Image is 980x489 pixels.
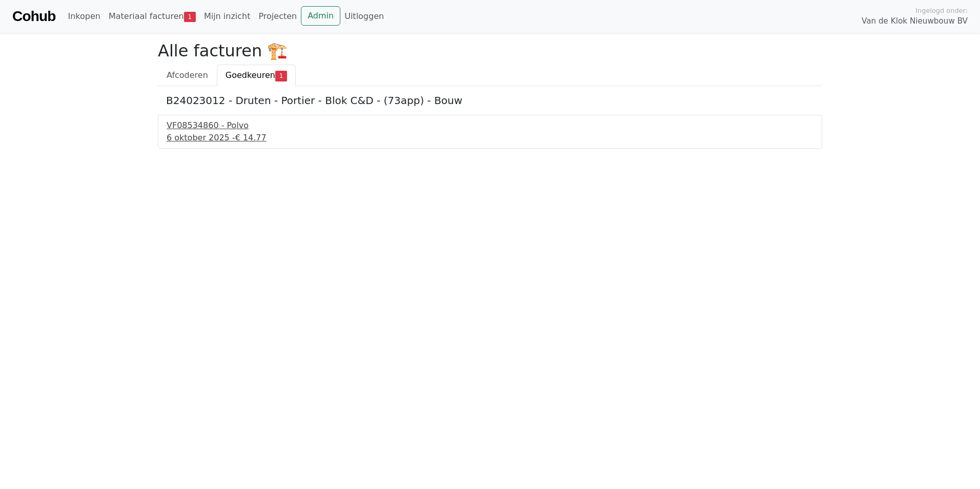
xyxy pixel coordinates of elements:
a: Inkopen [64,6,104,27]
a: Uitloggen [340,6,388,27]
a: Cohub [12,4,55,29]
span: Goedkeuren [226,70,275,80]
a: Mijn inzicht [200,6,255,27]
span: 1 [184,12,196,22]
h5: B24023012 - Druten - Portier - Blok C&D - (73app) - Bouw [166,94,814,107]
a: Admin [301,6,340,26]
span: Ingelogd onder: [915,6,968,15]
a: Projecten [254,6,301,27]
a: Afcoderen [158,65,217,86]
span: 1 [275,71,287,81]
div: 6 oktober 2025 - [167,132,813,144]
h2: Alle facturen 🏗️ [158,41,822,60]
a: Goedkeuren1 [217,65,296,86]
span: Afcoderen [167,70,208,80]
span: € 14.77 [235,133,267,142]
span: Van de Klok Nieuwbouw BV [862,15,968,27]
a: Materiaal facturen1 [105,6,200,27]
div: VF08534860 - Polvo [167,119,813,132]
a: VF08534860 - Polvo6 oktober 2025 -€ 14.77 [167,119,813,144]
